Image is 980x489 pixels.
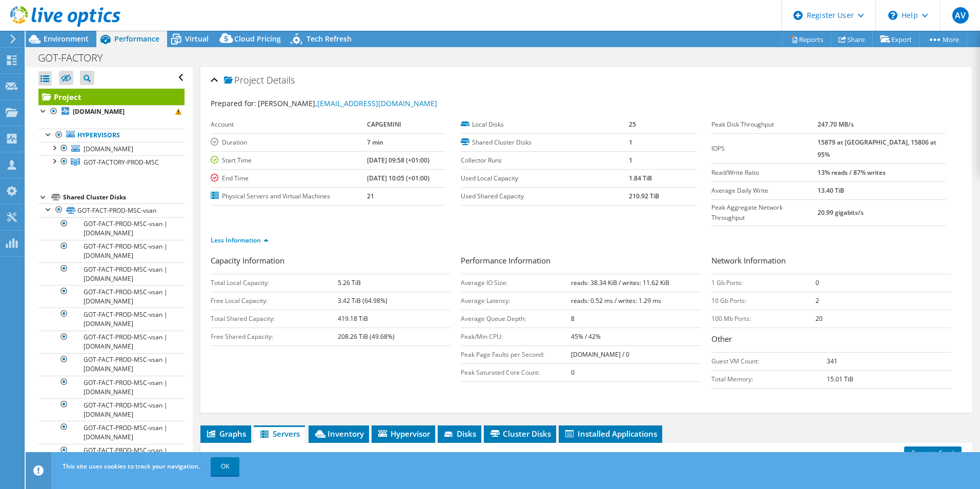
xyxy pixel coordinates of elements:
[338,278,361,287] b: 5.26 TiB
[711,255,951,269] h3: Network Information
[211,191,367,201] label: Physical Servers and Virtual Machines
[818,208,864,217] b: 20.99 gigabits/s
[952,7,969,24] span: AV
[38,217,185,240] a: GOT-FACT-PROD-MSC-vsan | [DOMAIN_NAME]
[211,236,269,244] a: Less Information
[234,34,281,44] span: Cloud Pricing
[711,333,951,347] h3: Other
[815,314,823,323] b: 20
[38,308,185,330] a: GOT-FACT-PROD-MSC-vsan | [DOMAIN_NAME]
[206,429,246,439] span: Graphs
[629,120,636,129] b: 25
[211,328,338,345] td: Free Shared Capacity:
[461,292,571,310] td: Average Latency:
[211,274,338,292] td: Total Local Capacity:
[38,376,185,398] a: GOT-FACT-PROD-MSC-vsan | [DOMAIN_NAME]
[711,144,818,154] label: IOPS
[872,31,920,47] a: Export
[211,98,256,108] label: Prepared for:
[711,310,816,328] td: 100 Mb Ports:
[367,174,430,182] b: [DATE] 10:05 (+01:00)
[211,155,367,166] label: Start Time
[38,155,185,169] a: GOT-FACTORY-PROD-MSC
[38,262,185,285] a: GOT-FACT-PROD-MSC-vsan | [DOMAIN_NAME]
[211,137,367,148] label: Duration
[571,278,669,287] b: reads: 38.34 KiB / writes: 11.62 KiB
[338,314,368,323] b: 419.18 TiB
[711,202,818,223] label: Peak Aggregate Network Throughput
[818,168,886,177] b: 13% reads / 87% writes
[461,255,701,269] h3: Performance Information
[564,429,657,439] span: Installed Applications
[211,457,239,476] a: OK
[307,34,352,44] span: Tech Refresh
[571,350,629,359] b: [DOMAIN_NAME] / 0
[185,34,209,44] span: Virtual
[461,137,629,148] label: Shared Cluster Disks
[38,398,185,421] a: GOT-FACT-PROD-MSC-vsan | [DOMAIN_NAME]
[461,191,629,201] label: Used Shared Capacity
[211,255,451,269] h3: Capacity Information
[443,429,476,439] span: Disks
[84,158,159,167] span: GOT-FACTORY-PROD-MSC
[818,138,936,159] b: 15879 at [GEOGRAPHIC_DATA], 15806 at 95%
[38,203,185,217] a: GOT-FACT-PROD-MSC-vsan
[84,145,133,153] span: [DOMAIN_NAME]
[38,285,185,308] a: GOT-FACT-PROD-MSC-vsan | [DOMAIN_NAME]
[711,119,818,130] label: Peak Disk Throughput
[571,314,575,323] b: 8
[211,310,338,328] td: Total Shared Capacity:
[711,352,827,370] td: Guest VM Count:
[367,138,383,147] b: 7 min
[489,429,551,439] span: Cluster Disks
[571,368,575,377] b: 0
[377,429,430,439] span: Hypervisor
[461,274,571,292] td: Average IO Size:
[267,74,295,86] span: Details
[258,98,437,108] span: [PERSON_NAME],
[571,332,601,341] b: 45% / 42%
[211,119,367,130] label: Account
[818,120,854,129] b: 247.70 MB/s
[782,31,831,47] a: Reports
[920,31,967,47] a: More
[63,462,200,471] span: This site uses cookies to track your navigation.
[314,429,364,439] span: Inventory
[711,186,818,196] label: Average Daily Write
[461,155,629,166] label: Collector Runs
[711,274,816,292] td: 1 Gb Ports:
[629,192,659,200] b: 210.92 TiB
[367,192,374,200] b: 21
[367,156,430,165] b: [DATE] 09:58 (+01:00)
[63,191,185,203] div: Shared Cluster Disks
[461,363,571,381] td: Peak Saturated Core Count:
[338,296,387,305] b: 3.42 TiB (64.98%)
[114,34,159,44] span: Performance
[44,34,89,44] span: Environment
[38,240,185,262] a: GOT-FACT-PROD-MSC-vsan | [DOMAIN_NAME]
[461,328,571,345] td: Peak/Min CPU:
[461,173,629,184] label: Used Local Capacity
[33,52,119,64] h1: GOT-FACTORY
[461,119,629,130] label: Local Disks
[629,156,632,165] b: 1
[571,296,661,305] b: reads: 0.52 ms / writes: 1.29 ms
[461,345,571,363] td: Peak Page Faults per Second:
[38,142,185,155] a: [DOMAIN_NAME]
[888,11,897,20] svg: \n
[827,357,838,365] b: 341
[317,98,437,108] a: [EMAIL_ADDRESS][DOMAIN_NAME]
[38,89,185,105] a: Project
[629,138,632,147] b: 1
[38,105,185,118] a: [DOMAIN_NAME]
[831,31,873,47] a: Share
[367,120,401,129] b: CAPGEMINI
[259,429,300,439] span: Servers
[461,310,571,328] td: Average Queue Depth:
[827,375,853,383] b: 15.01 TiB
[224,75,264,86] span: Project
[629,174,652,182] b: 1.84 TiB
[904,446,962,460] a: Export to Excel
[711,370,827,388] td: Total Memory:
[38,129,185,142] a: Hypervisors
